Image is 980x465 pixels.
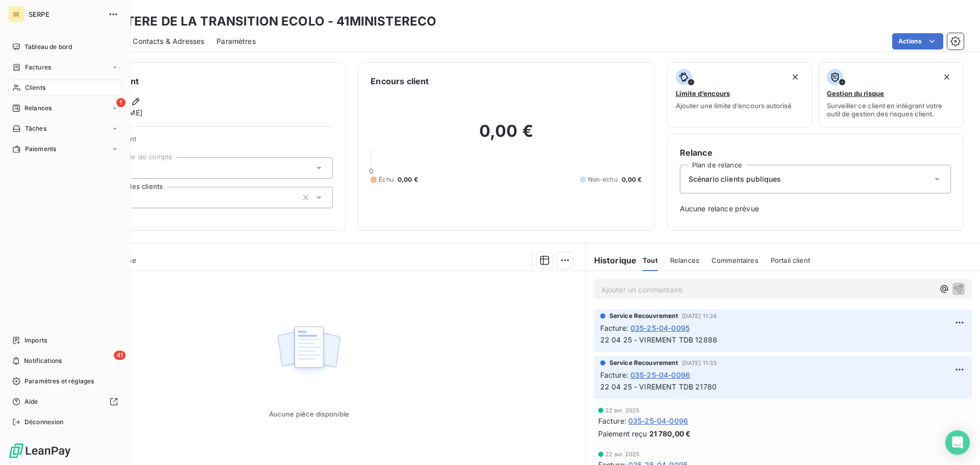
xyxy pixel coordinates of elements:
[598,415,626,426] span: Facture :
[818,62,964,128] button: Gestion du risqueSurveiller ce client en intégrant votre outil de gestion des risques client.
[24,418,64,427] span: Déconnexion
[398,175,418,184] span: 0,00 €
[24,42,72,52] span: Tableau de bord
[827,102,955,118] span: Surveiller ce client en intégrant votre outil de gestion des risques client.
[116,98,126,107] span: 1
[8,6,24,22] div: SE
[682,313,717,319] span: [DATE] 11:34
[605,407,640,413] span: 22 avr. 2025
[630,323,690,333] span: 035-25-04-0095
[598,428,647,439] span: Paiement reçu
[630,370,690,380] span: 035-25-04-0096
[62,75,333,87] h6: Informations client
[676,102,792,110] span: Ajouter une limite d’encours autorisé
[945,430,970,455] div: Open Intercom Messenger
[369,167,373,175] span: 0
[643,256,658,264] span: Tout
[667,62,813,128] button: Limite d’encoursAjouter une limite d’encours autorisé
[649,428,691,439] span: 21 780,00 €
[892,33,943,50] button: Actions
[269,410,349,418] span: Aucune pièce disponible
[680,146,951,159] h6: Relance
[25,83,45,92] span: Clients
[371,121,642,152] h2: 0,00 €
[609,358,678,368] span: Service Recouvrement
[586,254,637,266] h6: Historique
[24,397,38,406] span: Aide
[605,451,640,457] span: 22 avr. 2025
[600,323,628,333] span: Facture :
[8,443,71,459] img: Logo LeanPay
[588,175,618,184] span: Non-échu
[25,124,46,133] span: Tâches
[216,36,256,46] span: Paramètres
[25,63,51,72] span: Factures
[29,10,102,18] span: SERPE
[24,104,52,113] span: Relances
[628,415,688,426] span: 035-25-04-0096
[600,370,628,380] span: Facture :
[24,336,47,345] span: Imports
[133,36,204,46] span: Contacts & Adresses
[25,144,56,154] span: Paiements
[712,256,758,264] span: Commentaires
[379,175,394,184] span: Échu
[82,135,333,149] span: Propriétés Client
[130,193,138,202] input: Ajouter une valeur
[24,356,62,365] span: Notifications
[622,175,642,184] span: 0,00 €
[609,311,678,321] span: Service Recouvrement
[600,382,717,391] span: 22 04 25 - VIREMENT TDB 21780
[114,351,126,360] span: 41
[276,321,341,384] img: Empty state
[689,174,781,184] span: Scénario clients publiques
[600,335,717,344] span: 22 04 25 - VIREMENT TDB 12888
[670,256,699,264] span: Relances
[90,12,436,31] h3: MINISTERE DE LA TRANSITION ECOLO - 41MINISTERECO
[8,394,122,410] a: Aide
[371,75,429,87] h6: Encours client
[827,89,884,97] span: Gestion du risque
[24,377,94,386] span: Paramètres et réglages
[680,204,951,214] span: Aucune relance prévue
[676,89,730,97] span: Limite d’encours
[771,256,810,264] span: Portail client
[682,360,717,366] span: [DATE] 11:33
